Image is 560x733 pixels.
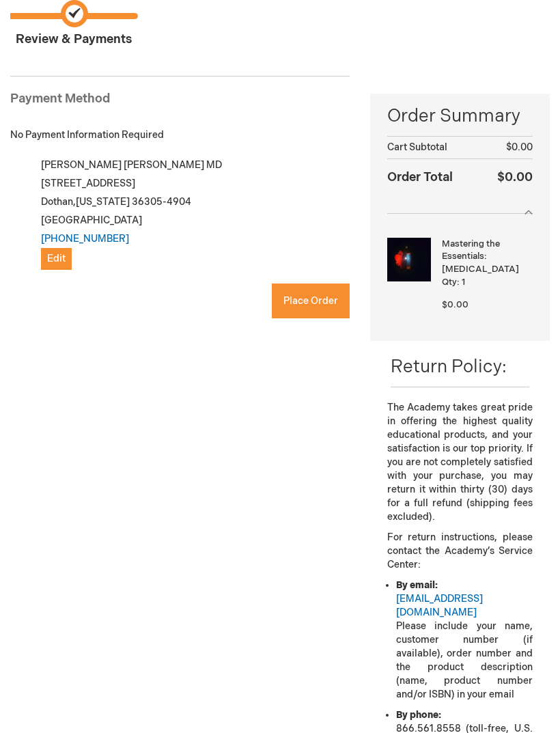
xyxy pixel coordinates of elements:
[442,277,457,288] span: Qty
[10,299,218,352] iframe: reCAPTCHA
[272,283,350,318] button: Place Order
[396,579,533,702] li: Please include your name, customer number (if available), order number and the product descriptio...
[387,137,484,159] th: Cart Subtotal
[396,593,483,618] a: [EMAIL_ADDRESS][DOMAIN_NAME]
[10,129,164,141] span: No Payment Information Required
[283,295,338,307] span: Place Order
[10,90,350,115] div: Payment Method
[41,248,72,270] button: Edit
[387,167,453,186] strong: Order Total
[47,253,66,264] span: Edit
[506,141,533,153] span: $0.00
[497,170,533,184] span: $0.00
[462,277,465,288] span: 1
[396,709,441,721] strong: By phone:
[442,238,529,276] strong: Mastering the Essentials: [MEDICAL_DATA]
[442,299,468,310] span: $0.00
[391,357,507,378] span: Return Policy:
[387,104,533,136] span: Order Summary
[76,196,130,208] span: [US_STATE]
[387,238,431,281] img: Mastering the Essentials: Uveitis
[387,531,533,572] p: For return instructions, please contact the Academy’s Service Center:
[387,401,533,524] p: The Academy takes great pride in offering the highest quality educational products, and your sati...
[41,233,129,245] a: [PHONE_NUMBER]
[396,579,438,591] strong: By email:
[25,156,350,270] div: [PERSON_NAME] [PERSON_NAME] MD [STREET_ADDRESS] Dothan , 36305-4904 [GEOGRAPHIC_DATA]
